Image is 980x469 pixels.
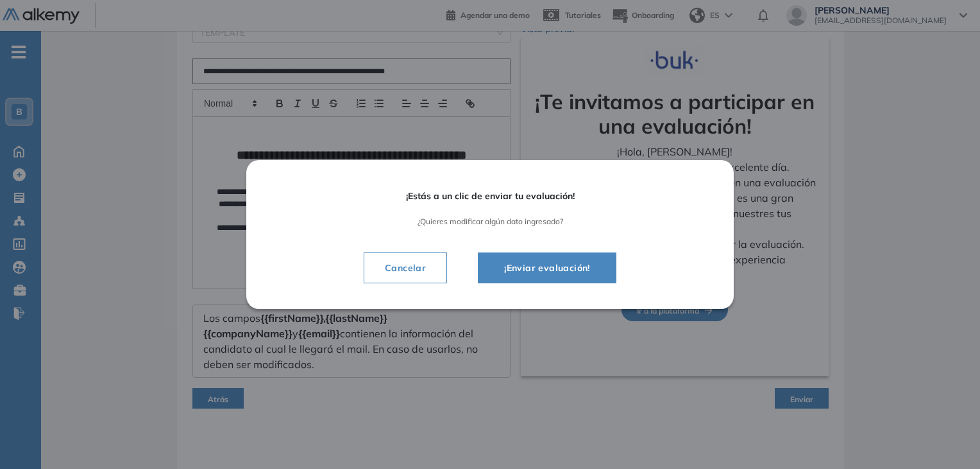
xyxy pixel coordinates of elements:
span: Cancelar [375,260,436,276]
button: Cancelar [364,252,447,283]
span: ¿Quieres modificar algún dato ingresado? [282,217,698,226]
button: ¡Enviar evaluación! [478,252,616,283]
iframe: Chat Widget [916,407,980,469]
span: ¡Estás a un clic de enviar tu evaluación! [282,191,698,202]
div: Widget de chat [916,407,980,469]
span: ¡Enviar evaluación! [494,260,600,276]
